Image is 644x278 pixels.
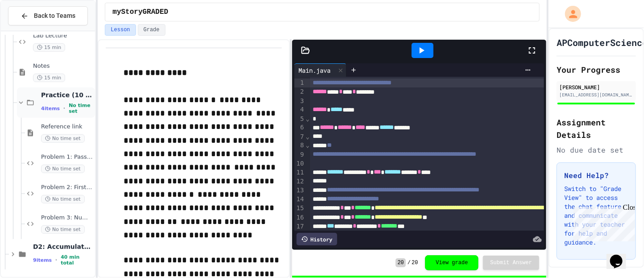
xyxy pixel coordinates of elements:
h2: Your Progress [557,63,636,76]
div: [EMAIL_ADDRESS][DOMAIN_NAME] [559,91,633,98]
div: My Account [556,4,583,24]
span: myStoryGRADED [112,7,168,17]
span: Problem 1: Password Length Checker [41,154,93,161]
span: 40 min total [61,254,93,266]
button: Lesson [105,24,136,36]
span: 15 min [33,43,65,52]
span: Problem 3: Number Guessing Game [41,214,93,222]
span: 20 [412,259,418,266]
div: Main.java [294,66,335,75]
div: Main.java [294,63,347,77]
div: 14 [294,195,305,204]
span: D2: Accumulators and Summation [33,243,93,251]
span: Reference link [41,123,93,131]
span: Lab Lecture [33,32,93,40]
span: Practice (10 mins) [41,91,93,99]
div: 8 [294,141,305,150]
span: • [63,105,65,112]
button: Submit Answer [483,256,539,270]
span: Back to Teams [34,11,75,21]
span: 15 min [33,74,65,82]
button: Back to Teams [8,6,88,25]
span: Submit Answer [490,259,532,266]
span: No time set [41,165,85,173]
span: 20 [396,258,405,267]
iframe: chat widget [570,203,635,241]
p: Switch to "Grade View" to access the chat feature and communicate with your teacher for help and ... [564,184,628,247]
h2: Assignment Details [557,116,636,141]
div: 1 [294,79,305,87]
span: No time set [41,225,85,234]
span: Fold line [305,115,310,122]
div: 11 [294,168,305,177]
span: Fold line [305,133,310,140]
div: History [297,233,337,245]
span: No time set [41,195,85,203]
span: / [408,259,411,266]
div: 16 [294,213,305,222]
div: 7 [294,133,305,141]
span: 9 items [33,257,52,263]
div: 15 [294,204,305,213]
div: [PERSON_NAME] [559,83,633,91]
div: 13 [294,186,305,195]
div: 6 [294,123,305,132]
div: 9 [294,150,305,159]
button: Grade [138,24,165,36]
div: No due date set [557,145,636,155]
div: 12 [294,177,305,186]
span: 4 items [41,106,60,112]
div: 2 [294,87,305,96]
div: 5 [294,115,305,124]
div: 3 [294,97,305,106]
div: 10 [294,159,305,168]
span: • [55,257,57,264]
span: Notes [33,62,93,70]
iframe: chat widget [607,242,635,269]
span: No time set [69,103,93,114]
span: No time set [41,134,85,143]
span: Fold line [305,141,310,149]
div: Chat with us now!Close [4,4,62,57]
button: View grade [425,255,479,270]
div: 17 [294,222,305,231]
div: 4 [294,105,305,114]
span: Problem 2: First Letter Validator [41,184,93,191]
h3: Need Help? [564,170,628,181]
